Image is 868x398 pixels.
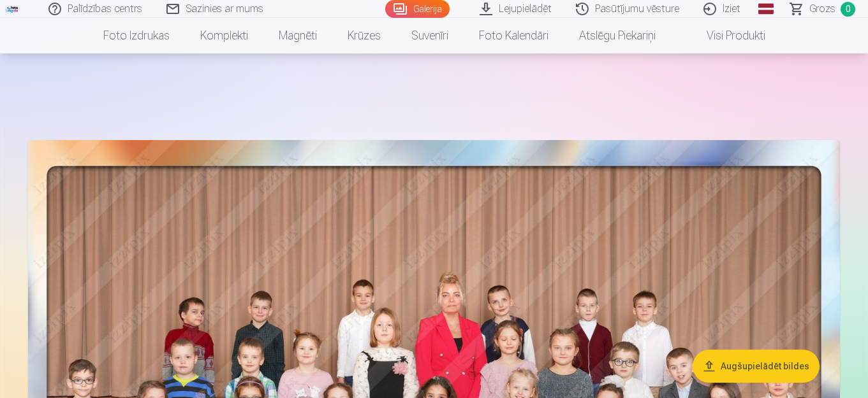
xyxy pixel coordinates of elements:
[332,18,396,53] a: Krūzes
[88,18,185,53] a: Foto izdrukas
[5,5,19,13] img: /fa1
[464,18,564,53] a: Foto kalendāri
[185,18,263,53] a: Komplekti
[564,18,671,53] a: Atslēgu piekariņi
[396,18,464,53] a: Suvenīri
[671,18,781,53] a: Visi produkti
[809,1,835,17] span: Grozs
[841,2,855,17] span: 0
[693,350,820,383] button: Augšupielādēt bildes
[263,18,332,53] a: Magnēti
